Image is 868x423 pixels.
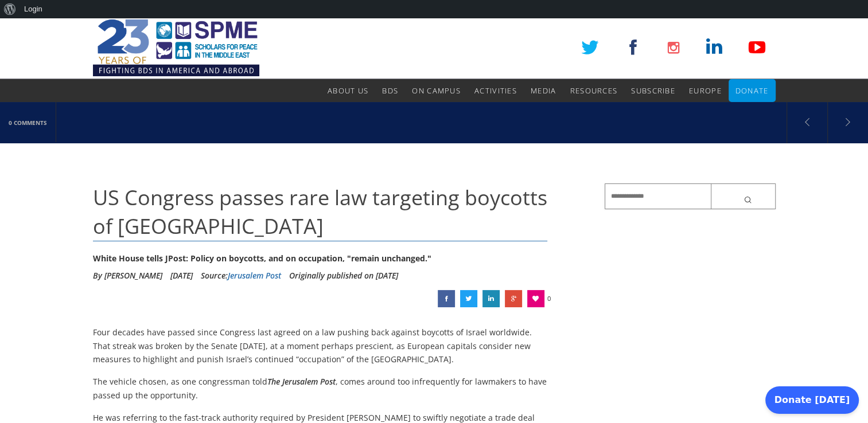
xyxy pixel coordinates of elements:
div: White House tells JPost: Policy on boycotts, and on occupation, "remain unchanged." [93,250,548,267]
a: Resources [570,79,617,102]
li: By [PERSON_NAME] [93,267,162,284]
span: Subscribe [631,85,675,96]
span: Media [531,85,556,96]
a: Europe [689,79,722,102]
span: Activities [474,85,517,96]
a: Jerusalem Post [228,270,281,281]
a: Subscribe [631,79,675,102]
a: US Congress passes rare law targeting boycotts of Israel [438,290,455,307]
span: Donate [735,85,769,96]
span: About Us [328,85,368,96]
span: Resources [570,85,617,96]
a: On Campus [412,79,461,102]
li: Originally published on [DATE] [289,267,398,284]
img: SPME [93,16,259,79]
a: Media [531,79,556,102]
a: About Us [328,79,368,102]
em: The Jerusalem Post [267,376,336,387]
a: Donate [735,79,769,102]
a: US Congress passes rare law targeting boycotts of Israel [482,290,500,307]
a: Activities [474,79,517,102]
a: BDS [382,79,398,102]
span: BDS [382,85,398,96]
a: US Congress passes rare law targeting boycotts of Israel [505,290,522,307]
span: US Congress passes rare law targeting boycotts of [GEOGRAPHIC_DATA] [93,183,547,240]
p: The vehicle chosen, as one congressman told , comes around too infrequently for lawmakers to have... [93,375,548,402]
div: Source: [201,267,281,284]
a: US Congress passes rare law targeting boycotts of Israel [460,290,477,307]
span: On Campus [412,85,461,96]
span: 0 [547,290,551,307]
li: [DATE] [170,267,193,284]
span: Europe [689,85,722,96]
p: Four decades have passed since Congress last agreed on a law pushing back against boycotts of Isr... [93,326,548,366]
